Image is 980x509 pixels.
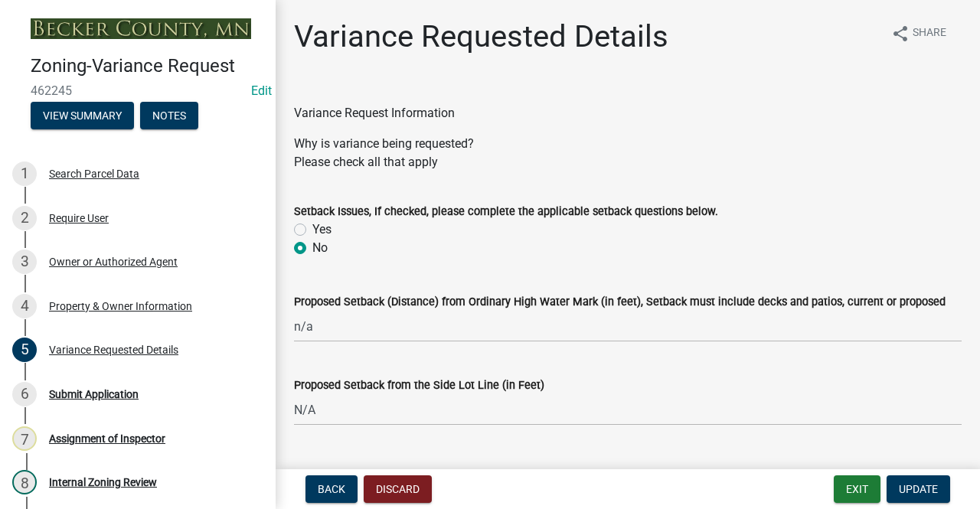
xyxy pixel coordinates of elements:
[49,477,157,488] div: Internal Zoning Review
[879,18,959,48] button: shareShare
[891,24,910,43] i: share
[12,426,37,451] div: 7
[49,256,178,267] div: Owner or Authorized Agent
[140,110,198,122] wm-modal-confirm: Notes
[294,297,946,308] label: Proposed Setback (Distance) from Ordinary High Water Mark (in feet), Setback must include decks a...
[834,475,880,503] button: Exit
[913,24,946,43] span: Share
[251,83,272,98] wm-modal-confirm: Edit Application Number
[12,162,37,186] div: 1
[49,344,178,355] div: Variance Requested Details
[251,83,272,98] a: Edit
[12,250,37,274] div: 3
[31,102,134,129] button: View Summary
[12,470,37,494] div: 8
[49,433,165,444] div: Assignment of Inspector
[49,301,192,312] div: Property & Owner Information
[294,135,962,171] div: Why is variance being requested?
[12,206,37,230] div: 2
[12,294,37,318] div: 4
[31,110,134,122] wm-modal-confirm: Summary
[294,207,718,217] label: Setback Issues, If checked, please complete the applicable setback questions below.
[12,382,37,406] div: 6
[294,18,668,55] h1: Variance Requested Details
[318,483,345,495] span: Back
[12,338,37,362] div: 5
[364,475,432,503] button: Discard
[887,475,950,503] button: Update
[49,389,139,400] div: Submit Application
[294,380,544,391] label: Proposed Setback from the Side Lot Line (in Feet)
[31,83,245,98] span: 462245
[31,18,251,39] img: Becker County, Minnesota
[294,104,962,122] div: Variance Request Information
[899,483,938,495] span: Update
[140,102,198,129] button: Notes
[294,153,962,171] div: Please check all that apply
[312,220,332,239] label: Yes
[305,475,358,503] button: Back
[49,168,139,179] div: Search Parcel Data
[49,213,109,224] div: Require User
[312,239,328,257] label: No
[31,55,263,77] h4: Zoning-Variance Request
